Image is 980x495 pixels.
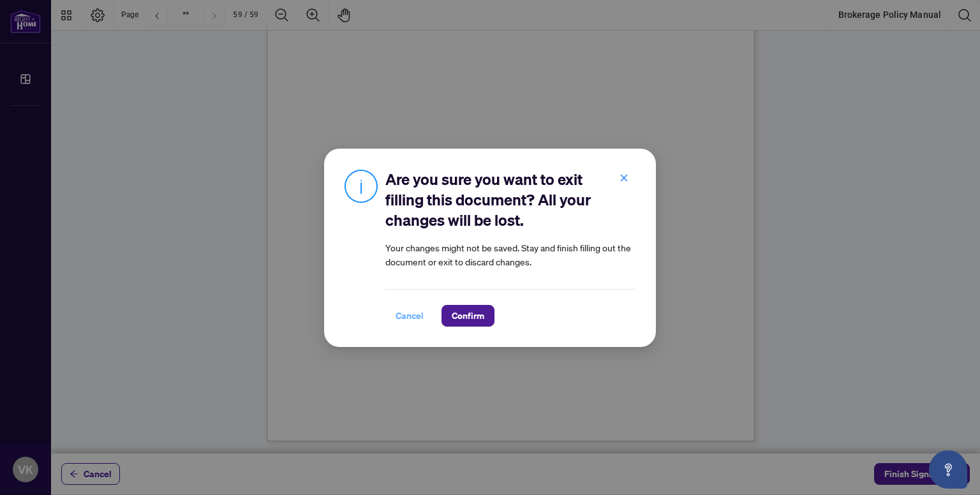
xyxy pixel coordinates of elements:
button: Cancel [385,305,434,327]
span: close [620,174,628,182]
span: Confirm [452,306,484,326]
button: Confirm [442,305,494,327]
h2: Are you sure you want to exit filling this document? All your changes will be lost. [385,169,635,230]
article: Your changes might not be saved. Stay and finish filling out the document or exit to discard chan... [385,240,635,269]
button: Open asap [929,450,967,489]
img: Info Icon [345,169,378,203]
span: Cancel [396,306,424,326]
